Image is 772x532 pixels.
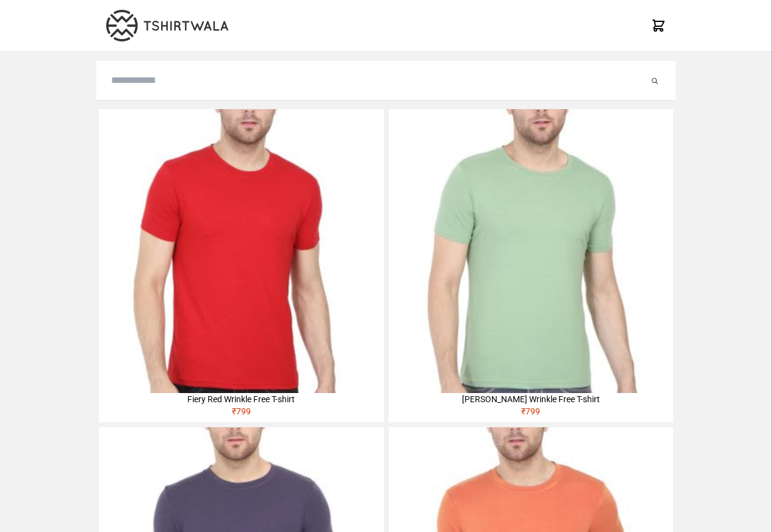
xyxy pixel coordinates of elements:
[389,109,673,393] img: 4M6A2211-320x320.jpg
[99,109,383,422] a: Fiery Red Wrinkle Free T-shirt₹799
[389,405,673,422] div: ₹ 799
[389,393,673,405] div: [PERSON_NAME] Wrinkle Free T-shirt
[99,405,383,422] div: ₹ 799
[106,10,228,41] img: TW-LOGO-400-104.png
[389,109,673,422] a: [PERSON_NAME] Wrinkle Free T-shirt₹799
[99,109,383,393] img: 4M6A2225-320x320.jpg
[99,393,383,405] div: Fiery Red Wrinkle Free T-shirt
[649,73,661,88] button: Submit your search query.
